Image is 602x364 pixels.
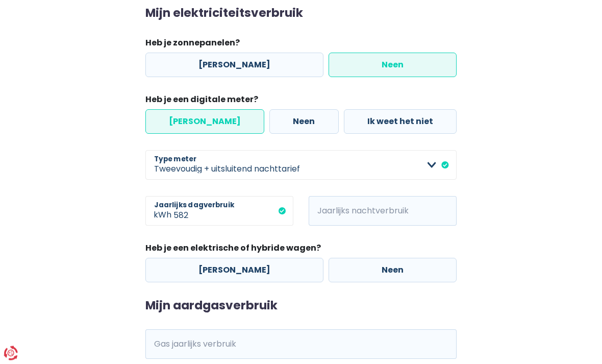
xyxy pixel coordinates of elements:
span: kWh [145,330,173,359]
label: Ik weet het niet [344,110,457,134]
h2: Mijn elektriciteitsverbruik [145,7,457,21]
legend: Heb je een elektrische of hybride wagen? [145,242,457,258]
span: kWh [309,197,337,226]
label: Neen [269,110,338,134]
label: Neen [329,53,457,78]
legend: Heb je zonnepanelen? [145,37,457,53]
h2: Mijn aardgasverbruik [145,299,457,313]
legend: Heb je een digitale meter? [145,94,457,110]
label: [PERSON_NAME] [145,53,323,78]
label: [PERSON_NAME] [145,258,323,283]
label: Neen [329,258,457,283]
span: kWh [145,197,173,226]
label: [PERSON_NAME] [145,110,264,134]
